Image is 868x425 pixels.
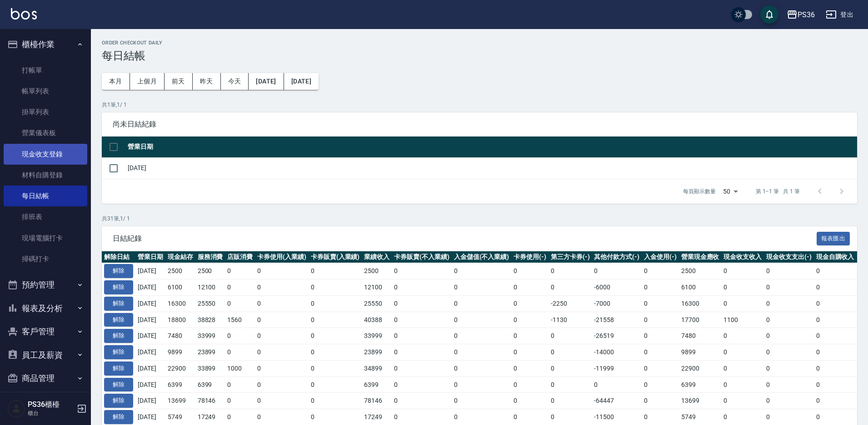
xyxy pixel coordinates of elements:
[309,376,362,393] td: 0
[814,360,857,376] td: 0
[679,279,722,296] td: 6100
[135,312,165,328] td: [DATE]
[798,9,815,20] div: PS36
[549,344,592,361] td: 0
[642,344,679,361] td: 0
[4,102,87,122] a: 掛單列表
[452,376,512,393] td: 0
[284,73,319,90] button: [DATE]
[104,297,133,311] button: 解除
[642,312,679,328] td: 0
[104,345,133,359] button: 解除
[549,295,592,312] td: -2250
[764,360,814,376] td: 0
[165,251,195,263] th: 現金結存
[642,328,679,344] td: 0
[4,320,87,343] button: 客戶管理
[592,360,642,376] td: -11999
[4,165,87,186] a: 材料自購登錄
[679,295,722,312] td: 16300
[392,360,452,376] td: 0
[679,251,722,263] th: 營業現金應收
[452,295,512,312] td: 0
[392,393,452,409] td: 0
[102,251,135,263] th: 解除日結
[255,312,309,328] td: 0
[592,295,642,312] td: -7000
[362,279,392,296] td: 12100
[814,312,857,328] td: 0
[592,263,642,279] td: 0
[642,295,679,312] td: 0
[309,263,362,279] td: 0
[135,376,165,393] td: [DATE]
[814,295,857,312] td: 0
[135,263,165,279] td: [DATE]
[452,328,512,344] td: 0
[102,40,857,46] h2: Order checkout daily
[4,144,87,165] a: 現金收支登錄
[764,295,814,312] td: 0
[392,328,452,344] td: 0
[4,228,87,249] a: 現場電腦打卡
[135,279,165,296] td: [DATE]
[549,393,592,409] td: 0
[362,295,392,312] td: 25550
[452,263,512,279] td: 0
[165,376,195,393] td: 6399
[511,263,549,279] td: 0
[225,295,255,312] td: 0
[549,360,592,376] td: 0
[822,6,857,23] button: 登出
[225,393,255,409] td: 0
[255,376,309,393] td: 0
[511,376,549,393] td: 0
[135,251,165,263] th: 營業日期
[165,263,195,279] td: 2500
[362,312,392,328] td: 40388
[255,360,309,376] td: 0
[165,312,195,328] td: 18800
[764,328,814,344] td: 0
[309,295,362,312] td: 0
[4,366,87,390] button: 商品管理
[452,312,512,328] td: 0
[165,328,195,344] td: 7480
[104,329,133,343] button: 解除
[362,393,392,409] td: 78146
[362,344,392,361] td: 23899
[814,263,857,279] td: 0
[764,263,814,279] td: 0
[362,263,392,279] td: 2500
[679,312,722,328] td: 17700
[642,376,679,393] td: 0
[592,344,642,361] td: -14000
[113,234,817,243] span: 日結紀錄
[104,378,133,392] button: 解除
[814,251,857,263] th: 現金自購收入
[721,295,764,312] td: 0
[135,328,165,344] td: [DATE]
[195,295,225,312] td: 25550
[104,313,133,327] button: 解除
[225,251,255,263] th: 店販消費
[4,122,87,143] a: 營業儀表板
[764,279,814,296] td: 0
[309,360,362,376] td: 0
[679,393,722,409] td: 13699
[225,263,255,279] td: 0
[392,376,452,393] td: 0
[195,312,225,328] td: 38828
[11,8,37,20] img: Logo
[130,73,165,90] button: 上個月
[679,376,722,393] td: 6399
[255,328,309,344] td: 0
[102,49,857,62] h3: 每日結帳
[165,73,193,90] button: 前天
[392,279,452,296] td: 0
[4,33,87,56] button: 櫃檯作業
[104,361,133,376] button: 解除
[452,344,512,361] td: 0
[309,279,362,296] td: 0
[4,249,87,269] a: 掃碼打卡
